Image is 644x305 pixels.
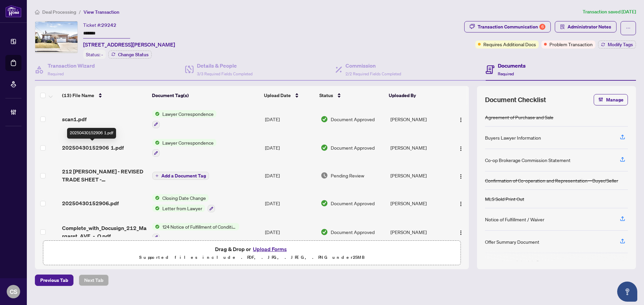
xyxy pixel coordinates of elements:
td: [PERSON_NAME] [388,162,449,189]
img: Logo [458,201,464,207]
button: Open asap [617,282,637,302]
button: Logo [455,198,466,209]
div: Agreement of Purchase and Sale [485,113,553,121]
td: [PERSON_NAME] [388,134,449,162]
th: (13) File Name [59,86,149,105]
span: Letter from Lawyer [160,205,205,212]
div: Buyers Lawyer Information [485,134,541,141]
span: Previous Tab [40,275,68,286]
div: Ticket #: [83,21,116,29]
div: Status: [83,50,106,59]
button: Status IconClosing Date ChangeStatus IconLetter from Lawyer [152,194,215,212]
th: Document Tag(s) [149,86,262,105]
span: home [35,10,40,14]
th: Status [317,86,386,105]
button: Logo [455,170,466,181]
img: Status Icon [152,139,160,146]
button: Logo [455,114,466,125]
button: Logo [455,142,466,153]
img: Document Status [321,172,328,179]
span: View Transaction [84,9,119,15]
img: Document Status [321,200,328,207]
th: Uploaded By [386,86,447,105]
span: (13) File Name [62,92,94,99]
article: Transaction saved [DATE] [583,8,636,16]
button: Transaction Communication6 [464,21,551,32]
img: Document Status [321,144,328,151]
button: Next Tab [79,275,109,286]
span: - [101,52,103,58]
td: [PERSON_NAME] [388,105,449,134]
button: Upload Forms [251,245,289,253]
span: [STREET_ADDRESS][PERSON_NAME] [83,41,175,49]
td: [DATE] [262,218,318,246]
div: 6 [539,24,545,30]
span: Required [48,71,64,76]
span: Manage [606,94,624,105]
span: Drag & Drop or [215,245,289,253]
span: Lawyer Correspondence [160,110,216,118]
span: Drag & Drop orUpload FormsSupported files include .PDF, .JPG, .JPEG, .PNG under25MB [43,241,461,265]
div: Notice of Fulfillment / Waiver [485,216,544,223]
td: [DATE] [262,162,318,189]
h4: Documents [498,62,526,70]
button: Modify Tags [598,41,636,49]
h4: Transaction Wizard [48,62,95,70]
button: Status IconLawyer Correspondence [152,139,216,157]
li: / [79,8,81,16]
div: Offer Summary Document [485,238,539,245]
span: 29242 [101,22,116,28]
span: 20250430152906 1.pdf [62,144,124,152]
button: Previous Tab [35,275,73,286]
div: MLS Sold Print Out [485,195,524,203]
span: scan1.pdf [62,115,87,123]
div: Co-op Brokerage Commission Statement [485,156,571,164]
button: Status IconLawyer Correspondence [152,110,216,128]
img: IMG-40710000_1.jpg [35,21,77,53]
h4: Details & People [197,62,253,70]
button: Change Status [108,51,152,59]
img: logo [5,5,21,17]
img: Status Icon [152,205,160,212]
p: Supported files include .PDF, .JPG, .JPEG, .PNG under 25 MB [47,253,457,261]
span: Requires Additional Docs [483,41,536,48]
h4: Commission [345,62,401,70]
img: Document Status [321,116,328,123]
img: Document Status [321,228,328,236]
button: Status Icon124 Notice of Fulfillment of Condition(s) - Agreement of Purchase and Sale [152,223,239,241]
img: Status Icon [152,110,160,118]
span: 20250430152906.pdf [62,199,119,207]
span: Modify Tags [608,42,633,47]
img: Status Icon [152,223,160,230]
span: ellipsis [626,26,631,30]
span: Required [498,71,514,76]
span: CS [10,287,17,296]
img: Logo [458,117,464,123]
img: Logo [458,174,464,179]
span: Change Status [118,52,149,57]
div: Transaction Communication [478,21,545,32]
th: Upload Date [261,86,317,105]
span: Document Approved [331,228,375,236]
span: Lawyer Correspondence [160,139,216,146]
button: Add a Document Tag [152,171,209,180]
img: Logo [458,146,464,151]
span: Upload Date [264,92,291,99]
img: Status Icon [152,194,160,202]
td: [PERSON_NAME] [388,218,449,246]
span: solution [560,24,565,29]
span: Administrator Notes [568,21,611,32]
button: Manage [594,94,628,105]
td: [DATE] [262,134,318,162]
span: Document Approved [331,116,375,123]
span: Document Approved [331,144,375,151]
button: Administrator Notes [555,21,616,32]
div: 20250430152906 1.pdf [67,128,116,139]
div: Confirmation of Co-operation and Representation—Buyer/Seller [485,177,618,184]
td: [DATE] [262,189,318,218]
span: Problem Transaction [549,41,593,48]
span: Deal Processing [42,9,76,15]
span: Add a Document Tag [161,173,206,178]
span: Document Approved [331,200,375,207]
td: [DATE] [262,105,318,134]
